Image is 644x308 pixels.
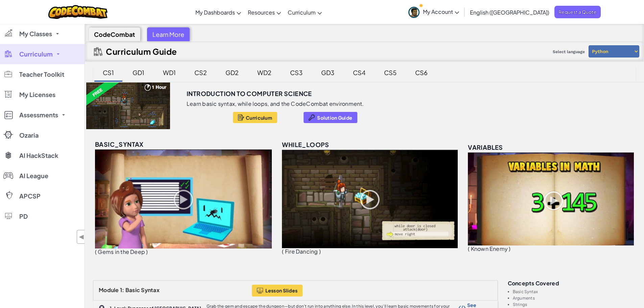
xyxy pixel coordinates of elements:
span: Basic Syntax [125,286,160,293]
span: Fire Dancing [285,248,318,255]
a: English ([GEOGRAPHIC_DATA]) [467,3,553,21]
span: ) [509,245,510,252]
button: Curriculum [233,112,277,123]
div: GD2 [219,65,245,80]
li: Strings [513,302,636,307]
span: 1: [120,286,124,293]
span: My Classes [19,31,52,37]
div: CS5 [377,65,403,80]
span: ( [468,245,470,252]
span: variables [468,143,503,151]
img: basic_syntax_unlocked.png [95,149,272,248]
div: CS6 [408,65,434,80]
span: AI HackStack [19,152,58,159]
span: Curriculum [19,51,53,57]
span: basic_syntax [95,140,144,148]
div: CS2 [188,65,214,80]
li: Arguments [513,296,636,300]
span: AI League [19,173,48,179]
div: Learn More [147,27,190,41]
span: My Licenses [19,92,55,98]
a: Curriculum [284,3,325,21]
span: while_loops [282,141,329,148]
div: CS3 [283,65,309,80]
div: CS1 [96,65,121,80]
img: while_loops_unlocked.png [282,150,458,248]
span: My Account [423,8,459,15]
img: variables_unlocked.png [468,152,634,245]
div: GD1 [126,65,151,80]
div: GD3 [314,65,341,80]
h3: Introduction to Computer Science [187,89,312,99]
button: Solution Guide [304,112,357,123]
div: CodeCombat [89,27,140,41]
span: Curriculum [288,9,316,16]
span: ) [319,248,321,255]
span: My Dashboards [195,9,235,16]
span: ( [282,248,284,255]
span: Known Enemy [471,245,508,252]
span: Lesson Slides [265,288,298,293]
p: Learn basic syntax, while loops, and the CodeCombat environment. [187,100,364,107]
a: Request a Quote [554,6,601,18]
div: WD1 [156,65,183,80]
span: English ([GEOGRAPHIC_DATA]) [470,9,549,16]
span: Solution Guide [317,115,352,120]
span: Gems in the Deep [98,248,145,255]
a: My Dashboards [192,3,244,21]
span: ( [95,248,97,255]
span: ◀ [79,232,85,242]
span: ) [146,248,148,255]
div: CS4 [346,65,372,80]
span: Teacher Toolkit [19,71,64,77]
img: avatar [408,7,420,18]
span: Curriculum [246,115,272,120]
span: Ozaria [19,132,39,138]
img: CodeCombat logo [48,5,108,19]
span: Resources [248,9,275,16]
button: Lesson Slides [252,285,303,297]
a: My Account [405,1,462,23]
li: Basic Syntax [513,289,636,294]
span: Select language [550,47,588,57]
h3: Concepts covered [508,280,636,286]
a: Resources [244,3,284,21]
div: WD2 [251,65,278,80]
img: IconCurriculumGuide.svg [94,47,102,56]
span: Module [99,286,119,293]
span: Assessments [19,112,58,118]
h2: Curriculum Guide [106,47,177,56]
